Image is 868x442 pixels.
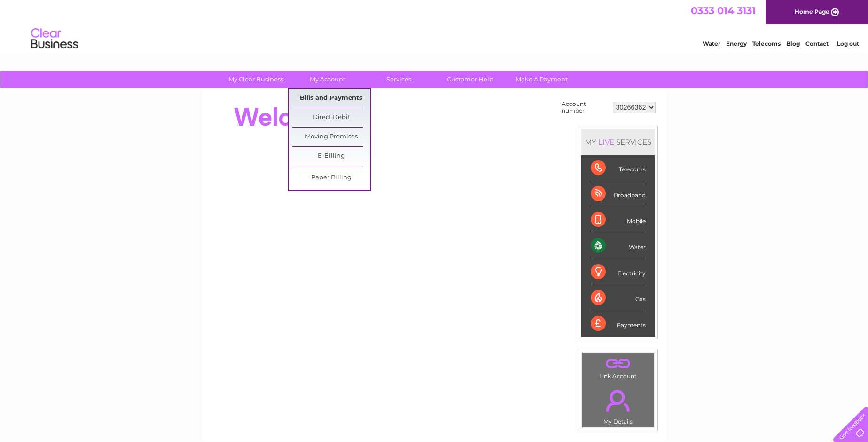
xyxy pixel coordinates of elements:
[726,40,747,47] a: Energy
[360,71,438,88] a: Services
[559,98,610,116] td: Account number
[591,285,646,311] div: Gas
[585,355,652,371] a: .
[292,169,370,187] a: Paper Billing
[591,311,646,337] div: Payments
[212,5,657,46] div: Clear Business is a trading name of Verastar Limited (registered in [GEOGRAPHIC_DATA] No. 3667643...
[596,137,616,146] div: LIVE
[431,71,509,88] a: Customer Help
[292,108,370,127] a: Direct Debit
[292,128,370,146] a: Moving Premises
[582,382,655,428] td: My Details
[582,352,655,382] td: Link Account
[31,24,78,53] img: logo.png
[752,40,781,47] a: Telecoms
[585,384,652,417] a: .
[703,40,720,47] a: Water
[292,147,370,166] a: E-Billing
[591,155,646,181] div: Telecoms
[691,5,756,16] a: 0333 014 3131
[591,181,646,207] div: Broadband
[503,71,580,88] a: Make A Payment
[581,129,655,155] div: MY SERVICES
[289,71,366,88] a: My Account
[217,71,295,88] a: My Clear Business
[591,259,646,285] div: Electricity
[591,233,646,259] div: Water
[591,207,646,233] div: Mobile
[786,40,800,47] a: Blog
[837,40,859,47] a: Log out
[805,40,829,47] a: Contact
[292,89,370,108] a: Bills and Payments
